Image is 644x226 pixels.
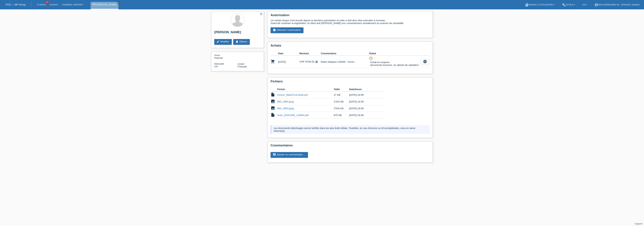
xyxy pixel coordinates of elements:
div: Les documents téléchargés seront vérifiés dans les plus brefs délais. Toutefois, en cas d’erreurs... [271,125,430,134]
span: 23 [45,1,49,4]
a: buildOutils ▾ [560,4,577,6]
th: Fichier [277,87,334,92]
a: commentAjouter un commentaire ... [271,152,308,158]
td: [DATE] 16:09 [349,98,380,105]
i: build [562,3,566,7]
th: Date/heure [349,87,380,92]
i: Taux fixes (48 versements) [315,60,318,63]
a: Achats [48,4,60,6]
i: settings [423,60,427,64]
a: account_circleWatchdreamer SA - [PERSON_NAME] ▾ [593,4,642,6]
a: deleteEffacer [233,39,250,45]
td: 2'423 KB [334,98,349,105]
i: POSP00028453 [271,59,275,64]
span: Suisse [214,65,218,68]
th: Statut [369,51,420,56]
i: comment [273,153,276,156]
h2: Autorisation [271,13,430,19]
h2: [PERSON_NAME] [214,30,261,36]
div: Homme [214,54,238,59]
a: [PERSON_NAME] [96,3,117,6]
div: Achat en suspens documents transmis, en attente de validation [369,60,419,67]
a: Courriel Support [60,4,85,6]
td: [DATE] 16:09 [349,105,380,112]
a: assignment_turned_inEffectuer l’autorisation [271,27,303,33]
i: account_circle [594,3,598,7]
a: bookManuel d’utilisation ▾ [523,4,556,6]
h2: Achats [271,44,430,49]
a: IMG_0883.jpeg [277,107,294,110]
i: close [117,1,119,3]
i: star_border [260,12,263,16]
i: insert_drive_file [271,92,275,97]
a: POS — MF Group [6,3,26,6]
td: [DATE] 16:09 [349,92,380,98]
div: Un certain temps s’est écoulé depuis la dernière autorisation et celle-ci doit donc être exécutée... [271,19,430,25]
td: 870 KB [334,112,349,119]
span: Nationalité [214,63,224,65]
i: book [525,3,529,7]
i: insert_drive_file [271,113,275,117]
span: Langue [238,63,245,65]
i: delete [235,40,238,43]
td: 27 KB [334,92,349,98]
i: assignment_turned_in [273,29,276,32]
th: Montant [299,51,321,56]
td: 2'534 KB [334,105,349,112]
a: IMG_0884.jpeg [277,100,294,103]
span: Français [238,65,247,68]
td: [DATE] [278,56,299,68]
td: Rolex Datejust 126300 - 41mm [321,56,369,68]
i: image [271,99,275,104]
h2: Fichiers [271,80,430,85]
i: edit [217,40,220,43]
i: approval [370,57,372,60]
a: Clients [35,4,48,6]
a: star_border [260,12,263,16]
td: [DATE] 16:08 [349,112,380,119]
a: close [117,1,120,4]
a: Scan_20251008_134944.pdf [277,114,308,117]
th: Taille [334,87,349,92]
a: editModifier [214,39,232,45]
a: invoice_68ee57ca74e4b.pdf [277,93,308,96]
h2: Commentaires [271,144,430,149]
a: FR ▾ [581,4,589,6]
td: CHF 8'530.00 [299,56,321,68]
i: image [271,106,275,110]
th: Commentaire [321,51,369,56]
a: Support [635,222,642,225]
span: Genre [214,54,220,56]
th: Date [278,51,299,56]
